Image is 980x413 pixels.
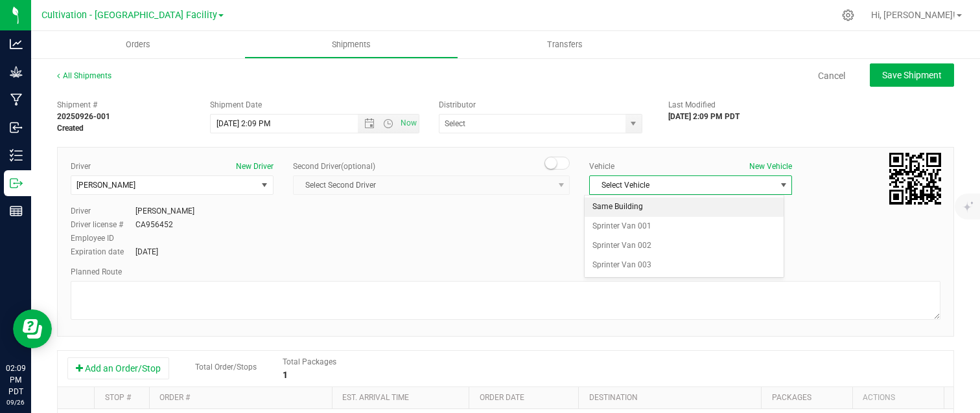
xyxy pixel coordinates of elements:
[195,363,257,372] span: Total Order/Stops
[585,217,784,236] li: Sprinter Van 001
[105,393,131,402] a: Stop #
[6,363,25,397] p: 02:09 PM PDT
[71,161,91,172] label: Driver
[10,205,23,218] inline-svg: Reports
[31,31,244,58] a: Orders
[590,176,775,194] span: Select Vehicle
[10,65,23,78] inline-svg: Grow
[159,393,190,402] a: Order #
[398,114,420,133] span: Set Current date
[342,393,409,402] a: Est. arrival time
[13,309,52,348] iframe: Resource center
[135,219,173,230] div: CA956452
[135,246,158,258] div: [DATE]
[67,357,169,379] button: Add an Order/Stop
[293,161,375,172] label: Second Driver
[749,161,792,172] button: New Vehicle
[439,99,476,111] label: Distributor
[668,112,740,121] strong: [DATE] 2:09 PM PDT
[585,236,784,256] li: Sprinter Van 002
[10,177,23,190] inline-svg: Outbound
[10,121,23,134] inline-svg: Inbound
[585,256,784,275] li: Sprinter Van 003
[589,393,638,402] a: Destination
[10,93,23,106] inline-svg: Manufacturing
[57,99,191,111] span: Shipment #
[57,71,111,80] a: All Shipments
[852,387,944,409] th: Actions
[668,99,716,111] label: Last Modified
[283,370,288,380] strong: 1
[341,162,375,171] span: (optional)
[480,393,524,402] a: Order date
[283,357,336,366] span: Total Packages
[314,39,388,50] span: Shipments
[57,112,110,121] strong: 20250926-001
[889,153,941,205] qrcode: 20250926-001
[818,69,845,82] a: Cancel
[135,205,194,217] div: [PERSON_NAME]
[889,153,941,205] img: Scan me!
[210,99,262,111] label: Shipment Date
[377,118,399,129] span: Open the time view
[71,219,135,230] label: Driver license #
[585,197,784,217] li: Same Building
[236,161,274,172] button: New Driver
[775,176,791,194] span: select
[439,115,620,133] input: Select
[625,115,642,133] span: select
[10,38,23,50] inline-svg: Analytics
[257,176,273,194] span: select
[772,393,811,402] a: Packages
[530,39,600,50] span: Transfers
[589,161,614,172] label: Vehicle
[871,10,955,20] span: Hi, [PERSON_NAME]!
[76,181,135,190] span: [PERSON_NAME]
[71,205,135,217] label: Driver
[71,267,122,276] span: Planned Route
[840,9,856,21] div: Manage settings
[6,397,25,407] p: 09/26
[108,39,168,50] span: Orders
[10,149,23,162] inline-svg: Inventory
[882,70,942,80] span: Save Shipment
[57,124,84,133] strong: Created
[244,31,458,58] a: Shipments
[870,63,954,87] button: Save Shipment
[71,246,135,258] label: Expiration date
[71,232,135,244] label: Employee ID
[41,10,217,21] span: Cultivation - [GEOGRAPHIC_DATA] Facility
[458,31,671,58] a: Transfers
[358,118,380,129] span: Open the date view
